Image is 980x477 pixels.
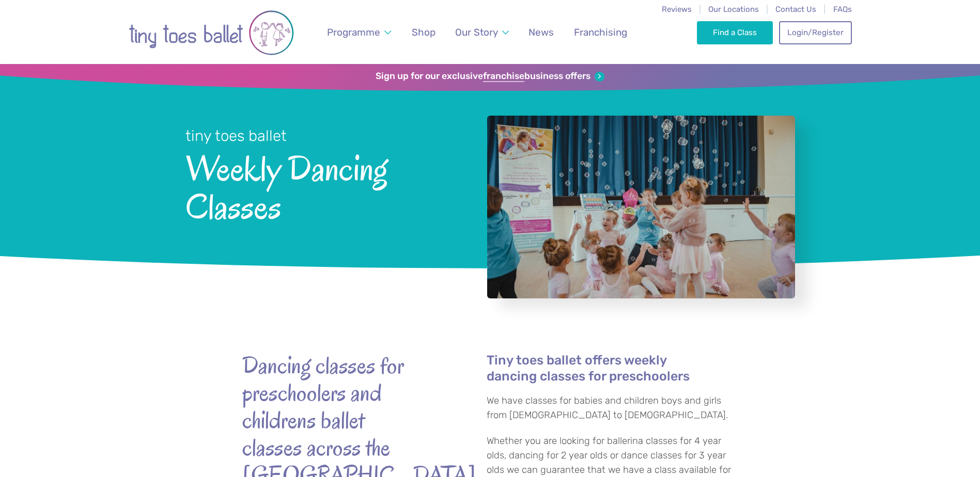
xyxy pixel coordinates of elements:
[487,370,690,384] a: dancing classes for preschoolers
[569,20,632,44] a: Franchising
[322,20,396,44] a: Programme
[450,20,514,44] a: Our Story
[524,20,559,44] a: News
[129,7,294,59] img: tiny toes ballet
[487,352,738,384] h4: Tiny toes ballet offers weekly
[185,127,287,145] small: tiny toes ballet
[483,71,524,82] strong: franchise
[697,21,773,44] a: Find a Class
[775,5,816,14] a: Contact Us
[708,5,759,14] a: Our Locations
[662,5,692,14] a: Reviews
[376,71,604,82] a: Sign up for our exclusivefranchisebusiness offers
[407,20,440,44] a: Shop
[487,394,738,422] p: We have classes for babies and children boys and girls from [DEMOGRAPHIC_DATA] to [DEMOGRAPHIC_DA...
[574,26,627,38] span: Franchising
[779,21,851,44] a: Login/Register
[455,26,498,38] span: Our Story
[327,26,380,38] span: Programme
[412,26,435,38] span: Shop
[528,26,554,38] span: News
[833,5,852,14] a: FAQs
[185,146,460,226] span: Weekly Dancing Classes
